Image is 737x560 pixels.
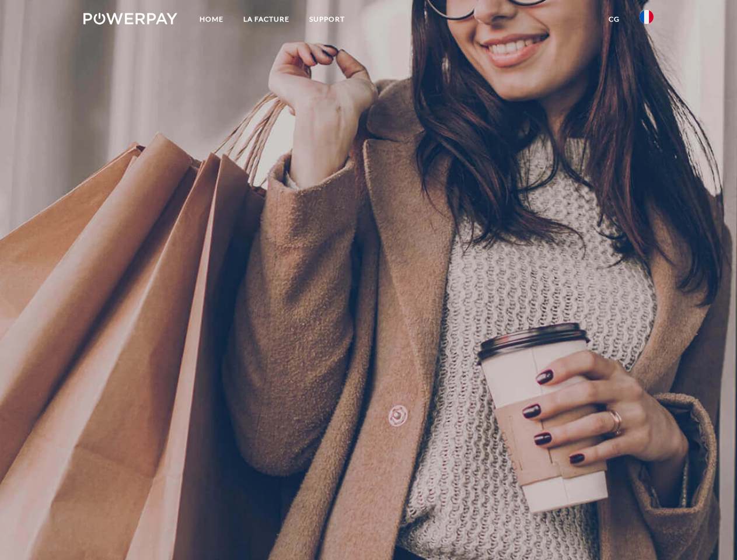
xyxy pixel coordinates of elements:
[190,9,233,30] a: Home
[640,10,654,24] img: fr
[233,9,299,30] a: LA FACTURE
[83,13,177,24] img: logo-powerpay-white.svg
[299,9,355,30] a: Support
[599,9,630,30] a: CG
